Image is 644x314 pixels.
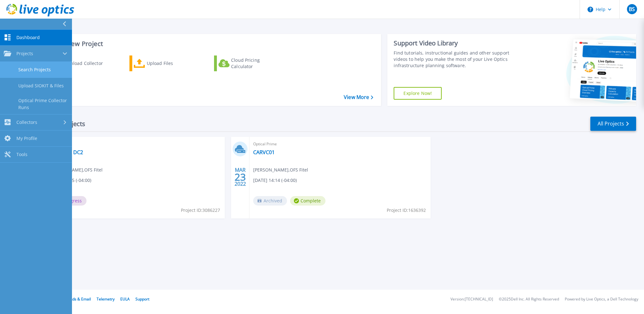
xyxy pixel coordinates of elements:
[135,296,149,302] a: Support
[253,166,308,173] span: [PERSON_NAME] , OFS Fitel
[97,296,115,302] a: Telemetry
[70,296,91,302] a: Ads & Email
[253,149,275,155] a: CARVC01
[235,174,246,180] span: 23
[387,207,426,214] span: Project ID: 1636392
[499,297,559,301] li: © 2025 Dell Inc. All Rights Reserved
[48,166,103,173] span: [PERSON_NAME] , OFS Fitel
[590,117,636,131] a: All Projects
[253,141,426,148] span: Optical Prime
[629,7,635,12] span: BS
[120,296,130,302] a: EULA
[16,136,37,141] span: My Profile
[45,40,373,47] h3: Start a New Project
[45,55,115,71] a: Download Collector
[16,152,27,157] span: Tools
[394,39,521,47] div: Support Video Library
[253,177,297,184] span: [DATE] 14:14 (-04:00)
[147,57,197,70] div: Upload Files
[48,141,221,148] span: Optical Prime
[61,57,111,70] div: Download Collector
[565,297,638,301] li: Powered by Live Optics, a Dell Technology
[214,55,284,71] a: Cloud Pricing Calculator
[181,207,220,214] span: Project ID: 3086227
[290,196,325,206] span: Complete
[231,57,282,70] div: Cloud Pricing Calculator
[253,196,287,206] span: Archived
[394,87,442,100] a: Explore Now!
[16,51,33,56] span: Projects
[394,50,521,69] div: Find tutorials, instructional guides and other support videos to help you make the most of your L...
[234,166,246,189] div: MAR 2022
[450,297,493,301] li: Version: [TECHNICAL_ID]
[16,35,40,40] span: Dashboard
[16,119,37,125] span: Collectors
[129,55,200,71] a: Upload Files
[344,94,373,100] a: View More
